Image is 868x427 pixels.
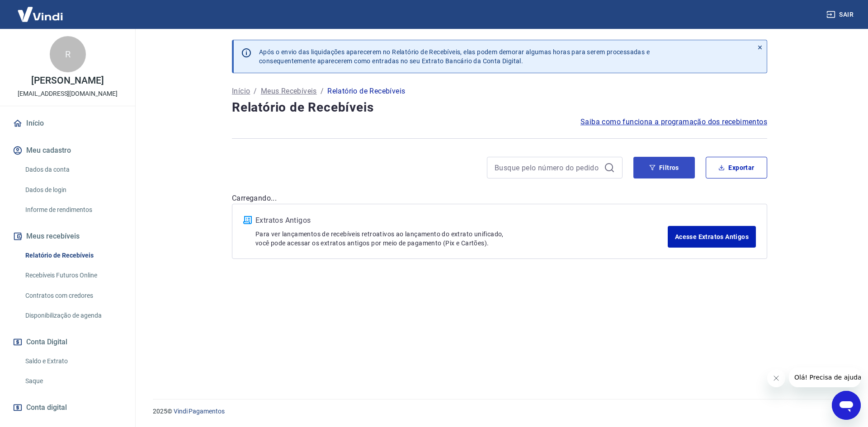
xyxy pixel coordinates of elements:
p: Após o envio das liquidações aparecerem no Relatório de Recebíveis, elas podem demorar algumas ho... [259,47,650,66]
a: Início [232,86,250,97]
button: Meus recebíveis [11,226,124,246]
a: Disponibilização de agenda [22,306,124,325]
p: Carregando... [232,193,767,204]
p: / [321,86,324,97]
a: Meus Recebíveis [261,86,317,97]
iframe: Fechar mensagem [767,369,785,387]
a: Conta digital [11,398,124,418]
a: Início [11,113,124,133]
img: ícone [243,216,252,224]
p: Para ver lançamentos de recebíveis retroativos ao lançamento do extrato unificado, você pode aces... [255,230,668,248]
iframe: Botão para abrir a janela de mensagens [832,391,861,420]
h4: Relatório de Recebíveis [232,99,767,117]
div: R [50,36,86,72]
img: Vindi [11,0,70,28]
a: Contratos com credores [22,286,124,305]
span: Conta digital [26,401,67,414]
input: Busque pelo número do pedido [495,161,600,174]
a: Recebíveis Futuros Online [22,266,124,285]
p: / [254,86,257,97]
p: [EMAIL_ADDRESS][DOMAIN_NAME] [18,89,118,99]
a: Informe de rendimentos [22,201,124,219]
a: Acesse Extratos Antigos [668,226,756,248]
span: Olá! Precisa de ajuda? [5,6,76,14]
a: Saldo e Extrato [22,352,124,371]
p: Extratos Antigos [255,215,668,226]
button: Filtros [633,157,695,178]
a: Saiba como funciona a programação dos recebimentos [580,117,767,127]
a: Dados da conta [22,160,124,179]
button: Sair [825,6,857,23]
a: Saque [22,372,124,390]
button: Exportar [706,157,767,178]
p: Relatório de Recebíveis [327,86,405,97]
a: Dados de login [22,181,124,199]
a: Relatório de Recebíveis [22,246,124,265]
iframe: Mensagem da empresa [789,367,861,387]
button: Conta Digital [11,332,124,352]
p: 2025 © [153,407,846,416]
button: Meu cadastro [11,141,124,160]
a: Vindi Pagamentos [174,408,225,415]
p: [PERSON_NAME] [31,76,104,85]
